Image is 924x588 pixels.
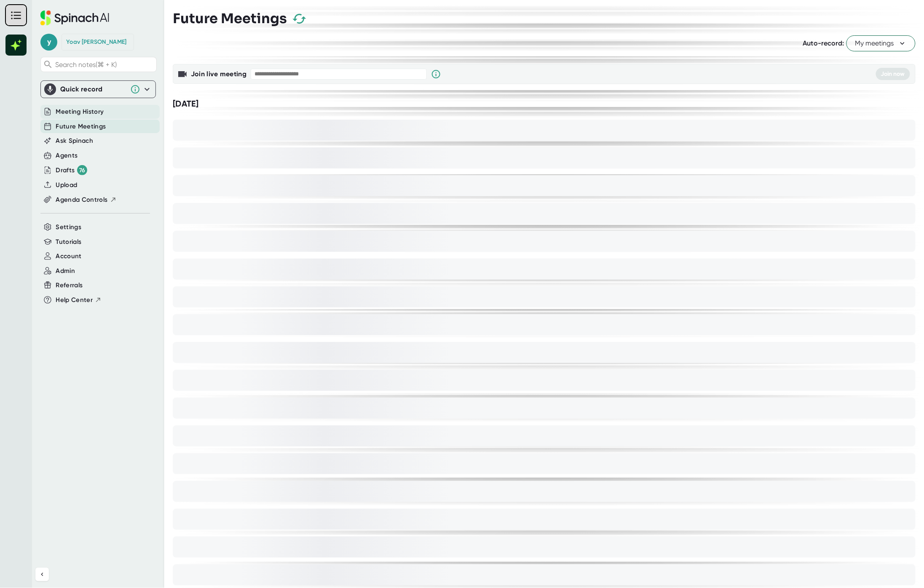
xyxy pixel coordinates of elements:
b: Join live meeting [191,70,246,78]
span: My meetings [855,38,907,48]
button: Collapse sidebar [35,568,49,581]
button: Drafts 76 [56,165,87,175]
button: Join now [876,68,910,80]
button: Account [56,251,81,261]
button: Future Meetings [56,122,106,131]
button: Agents [56,151,78,160]
button: Admin [56,266,75,276]
button: Ask Spinach [56,136,93,146]
div: Quick record [60,85,126,94]
button: Help Center [56,295,102,305]
button: Agenda Controls [56,195,116,205]
div: Yoav Grossman [66,38,126,46]
button: Upload [56,180,77,190]
span: Agenda Controls [56,195,107,205]
span: Join now [881,70,905,78]
button: Meeting History [56,107,104,117]
button: Tutorials [56,237,81,247]
div: Drafts [56,165,87,175]
button: My meetings [846,35,916,51]
button: Referrals [56,281,83,290]
h3: Future Meetings [173,11,287,27]
span: Help Center [56,295,93,305]
div: Quick record [44,81,152,98]
div: 76 [77,165,87,175]
span: y [40,34,57,51]
div: [DATE] [173,99,916,109]
button: Settings [56,222,81,232]
span: Auto-record: [803,39,844,47]
span: Search notes (⌘ + K) [55,61,154,69]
